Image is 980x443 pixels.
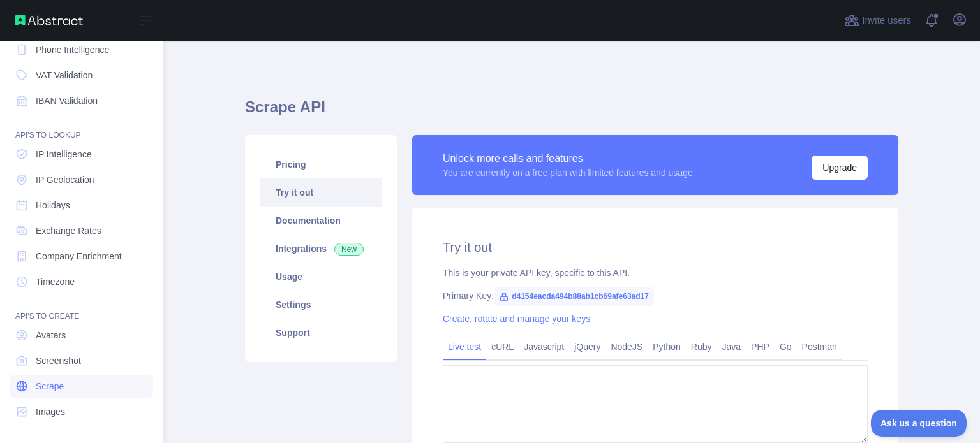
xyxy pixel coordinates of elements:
[36,405,65,418] span: Images
[10,400,153,423] a: Images
[10,296,153,321] div: API'S TO CREATE
[36,354,81,367] span: Screenshot
[10,168,153,191] a: IP Geolocation
[746,337,775,357] a: PHP
[260,235,382,263] a: Integrations New
[842,10,914,31] button: Invite users
[36,94,98,107] span: IBAN Validation
[10,143,153,166] a: IP Intelligence
[775,337,797,357] a: Go
[334,243,364,256] span: New
[260,319,382,347] a: Support
[871,410,967,437] iframe: Toggle Customer Support
[260,150,382,178] a: Pricing
[260,263,382,291] a: Usage
[36,43,109,56] span: Phone Intelligence
[10,270,153,293] a: Timezone
[10,115,153,140] div: API'S TO LOOKUP
[260,178,382,207] a: Try it out
[260,291,382,319] a: Settings
[443,238,868,256] h2: Try it out
[260,207,382,235] a: Documentation
[10,194,153,217] a: Holidays
[10,64,153,87] a: VAT Validation
[10,38,153,61] a: Phone Intelligence
[486,337,519,357] a: cURL
[36,69,93,82] span: VAT Validation
[443,289,868,302] div: Primary Key:
[605,337,648,357] a: NodeJS
[443,151,693,166] div: Unlock more calls and features
[36,380,64,393] span: Scrape
[15,15,83,25] img: Abstract API
[443,166,693,179] div: You are currently on a free plan with limited features and usage
[686,337,717,357] a: Ruby
[443,337,486,357] a: Live test
[36,250,122,263] span: Company Enrichment
[36,224,101,237] span: Exchange Rates
[10,349,153,372] a: Screenshot
[36,148,92,161] span: IP Intelligence
[717,337,746,357] a: Java
[648,337,686,357] a: Python
[797,337,842,357] a: Postman
[443,314,590,324] a: Create, rotate and manage your keys
[862,13,911,28] span: Invite users
[10,219,153,242] a: Exchange Rates
[36,199,70,212] span: Holidays
[36,173,94,186] span: IP Geolocation
[569,337,605,357] a: jQuery
[36,275,75,288] span: Timezone
[10,245,153,268] a: Company Enrichment
[36,329,66,342] span: Avatars
[494,287,654,306] span: d4154eacda494b88ab1cb69afe63ad17
[443,266,868,279] div: This is your private API key, specific to this API.
[519,337,569,357] a: Javascript
[10,324,153,347] a: Avatars
[245,97,898,127] h1: Scrape API
[812,156,868,180] button: Upgrade
[10,89,153,112] a: IBAN Validation
[10,375,153,398] a: Scrape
